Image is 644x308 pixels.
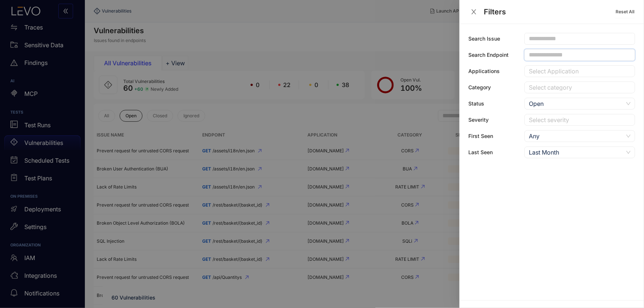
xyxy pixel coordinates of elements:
label: Category [468,84,491,90]
span: Reset All [616,9,634,14]
label: Last Seen [468,149,493,155]
button: Reset All [615,6,635,18]
div: Filters [484,8,615,16]
label: Status [468,101,484,107]
div: Any [529,131,623,142]
label: First Seen [468,133,493,139]
div: Last Month [529,147,623,158]
label: Search Issue [468,36,500,42]
label: Applications [468,68,500,74]
label: Severity [468,117,489,123]
label: Search Endpoint [468,52,509,58]
span: Open [529,98,631,109]
button: Close [468,8,479,16]
span: close [471,8,477,15]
